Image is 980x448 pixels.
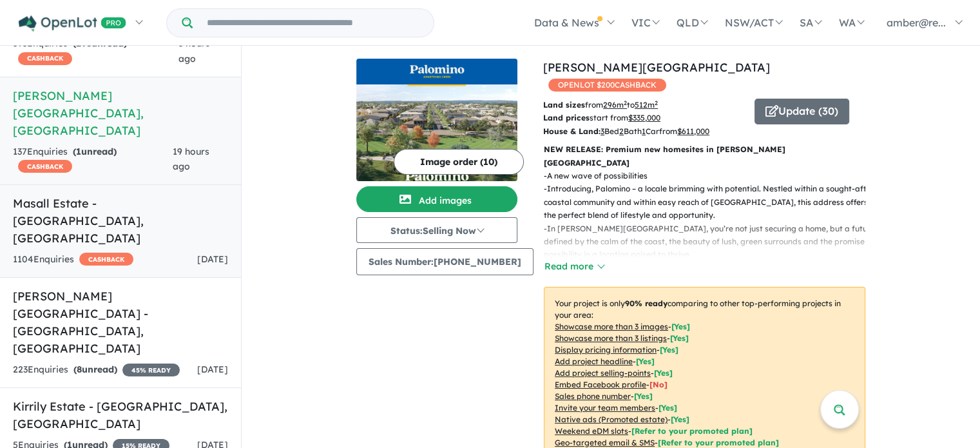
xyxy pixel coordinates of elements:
[13,287,228,357] h5: [PERSON_NAME][GEOGRAPHIC_DATA] - [GEOGRAPHIC_DATA] , [GEOGRAPHIC_DATA]
[635,100,658,110] u: 512 m
[555,322,668,331] u: Showcase more than 3 images
[356,84,517,181] img: Palomino - Armstrong Creek
[543,126,600,136] b: House & Land:
[642,126,646,136] u: 1
[555,380,646,389] u: Embed Facebook profile
[555,391,631,401] u: Sales phone number
[77,364,82,375] span: 8
[13,36,178,67] div: 393 Enquir ies
[555,345,657,355] u: Display pricing information
[619,126,624,136] u: 2
[754,99,849,124] button: Update (30)
[628,113,660,122] u: $ 335,000
[670,333,689,343] span: [ Yes ]
[543,99,745,112] p: from
[555,438,655,447] u: Geo-targeted email & SMS
[543,100,585,110] b: Land sizes
[624,99,627,106] sup: 2
[671,414,689,424] span: [Yes]
[543,125,745,138] p: Bed Bath Car from
[394,149,524,175] button: Image order (10)
[625,298,668,308] b: 90 % ready
[197,364,228,375] span: [DATE]
[677,126,709,136] u: $ 611,000
[178,37,210,64] span: 3 hours ago
[655,99,658,106] sup: 2
[13,144,173,175] div: 137 Enquir ies
[18,160,72,173] span: CASHBACK
[543,113,590,122] b: Land prices
[548,79,666,92] span: OPENLOT $ 200 CASHBACK
[654,368,673,378] span: [ Yes ]
[543,60,770,75] a: [PERSON_NAME][GEOGRAPHIC_DATA]
[18,52,72,65] span: CASHBACK
[13,398,228,433] h5: Kirrily Estate - [GEOGRAPHIC_DATA] , [GEOGRAPHIC_DATA]
[631,426,753,436] span: [Refer to your promoted plan]
[555,356,633,366] u: Add project headline
[555,333,667,343] u: Showcase more than 3 listings
[356,217,517,243] button: Status:Selling Now
[356,248,533,275] button: Sales Number:[PHONE_NUMBER]
[76,146,81,157] span: 1
[79,253,133,266] span: CASHBACK
[671,322,690,331] span: [ Yes ]
[544,182,876,222] p: - Introducing, Palomino – a locale brimming with potential. Nestled within a sought-after coastal...
[555,368,651,378] u: Add project selling-points
[73,146,117,157] strong: ( unread)
[197,253,228,265] span: [DATE]
[555,414,668,424] u: Native ads (Promoted estate)
[122,364,180,376] span: 45 % READY
[658,403,677,413] span: [ Yes ]
[544,259,604,274] button: Read more
[555,426,628,436] u: Weekend eDM slots
[73,364,117,375] strong: ( unread)
[13,195,228,247] h5: Masall Estate - [GEOGRAPHIC_DATA] , [GEOGRAPHIC_DATA]
[544,170,876,182] p: - A new wave of possibilities
[356,186,517,212] button: Add images
[13,252,133,268] div: 1104 Enquir ies
[634,391,653,401] span: [ Yes ]
[658,438,779,447] span: [Refer to your promoted plan]
[649,380,668,389] span: [ No ]
[19,15,126,32] img: Openlot PRO Logo White
[13,362,180,378] div: 223 Enquir ies
[544,222,876,262] p: - In [PERSON_NAME][GEOGRAPHIC_DATA], you’re not just securing a home, but a future defined by the...
[660,345,678,355] span: [ Yes ]
[600,126,604,136] u: 3
[13,87,228,139] h5: [PERSON_NAME][GEOGRAPHIC_DATA] , [GEOGRAPHIC_DATA]
[543,112,745,124] p: start from
[195,9,431,37] input: Try estate name, suburb, builder or developer
[173,146,209,173] span: 19 hours ago
[887,16,946,29] span: amber@re...
[361,64,512,79] img: Palomino - Armstrong Creek Logo
[603,100,627,110] u: 296 m
[544,143,865,170] p: NEW RELEASE: Premium new homesites in [PERSON_NAME][GEOGRAPHIC_DATA]
[636,356,655,366] span: [ Yes ]
[356,59,517,181] a: Palomino - Armstrong Creek LogoPalomino - Armstrong Creek
[627,100,658,110] span: to
[555,403,655,413] u: Invite your team members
